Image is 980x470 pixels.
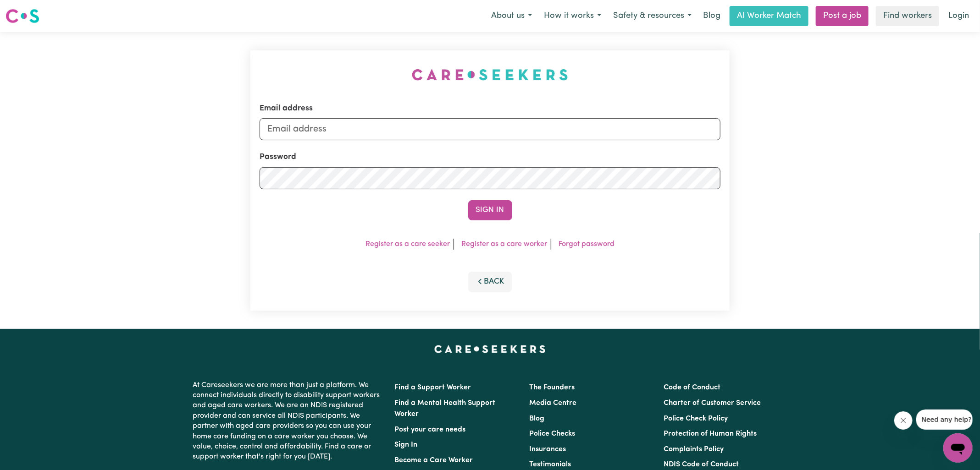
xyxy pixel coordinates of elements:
iframe: Close message [894,411,913,430]
button: Sign In [468,200,512,220]
iframe: Message from company [916,410,973,430]
a: Media Centre [529,399,576,407]
a: Forgot password [559,240,615,248]
a: Login [943,6,974,26]
a: AI Worker Match [730,6,808,26]
a: Police Checks [529,430,575,437]
iframe: Button to launch messaging window [943,433,973,463]
a: Post your care needs [395,426,466,433]
p: At Careseekers we are more than just a platform. We connect individuals directly to disability su... [193,377,384,466]
input: Email address [260,118,720,140]
a: NDIS Code of Conduct [664,461,739,468]
button: How it works [538,6,607,26]
button: Back [468,272,512,292]
a: Register as a care worker [461,240,547,248]
a: Sign In [395,441,418,448]
a: Protection of Human Rights [664,430,757,437]
a: Blog [529,415,544,422]
a: Charter of Customer Service [664,399,761,407]
a: Insurances [529,446,566,453]
a: Find a Support Worker [395,384,471,391]
label: Email address [260,103,313,115]
a: Careseekers home page [434,345,546,353]
button: About us [485,6,538,26]
a: Post a job [816,6,869,26]
a: Testimonials [529,461,571,468]
a: Register as a care seeker [365,240,450,248]
a: Police Check Policy [664,415,728,422]
a: Become a Care Worker [395,457,473,464]
a: Blog [698,6,726,26]
a: Careseekers logo [6,5,39,27]
a: Find workers [876,6,939,26]
a: Find a Mental Health Support Worker [395,399,496,418]
button: Safety & resources [607,6,698,26]
a: Code of Conduct [664,384,720,391]
a: Complaints Policy [664,446,724,453]
a: The Founders [529,384,575,391]
img: Careseekers logo [6,8,39,24]
label: Password [260,151,296,163]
